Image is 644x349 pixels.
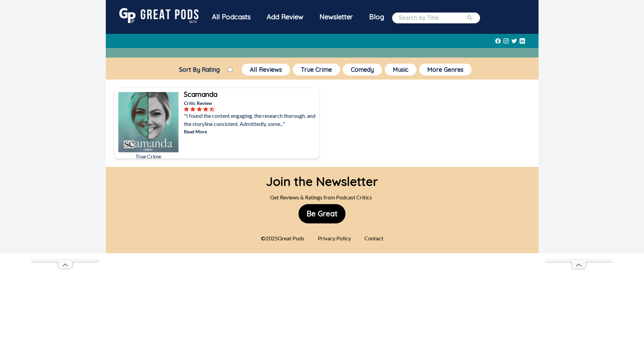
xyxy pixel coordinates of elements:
img: GreatPods [119,8,198,23]
p: Critic Review [184,100,318,107]
div: Newsletter [311,8,361,26]
button: Be Great [299,204,345,223]
a: Add Review [259,8,311,26]
input: Search by Title [399,14,467,22]
div: Privacy Policy [314,232,355,245]
button: Music [385,64,416,75]
button: All Reviews [242,64,290,75]
a: Music [383,62,418,77]
a: Blog [361,8,392,26]
b: Scamanda [184,90,217,99]
p: "I found the content engaging, the research thorough, and the storyline consistent. Admittedly, s... [184,112,318,128]
button: More Genres [419,64,472,75]
a: ScamandaTrue CrimeScamandaCritic Review"I found the content engaging, the research thorough, and ... [114,88,319,159]
a: All Reviews [240,62,291,77]
a: Comedy [341,62,383,77]
div: Get Reviews & Ratings from Podcast Critics [266,191,378,204]
p: True Crime [118,152,178,160]
button: True Crime [293,64,340,75]
button: Comedy [343,64,382,75]
iframe: Advertisement [545,57,613,260]
p: Read More [184,128,318,135]
a: True Crime [291,62,341,77]
label: Sort By Rating [171,66,228,73]
div: Contact [360,232,387,245]
div: Join the Newsletter [266,167,378,191]
img: Scamanda [118,92,178,152]
iframe: Advertisement [31,57,99,260]
div: © 2025 Great Pods [257,232,308,245]
a: All Podcasts [204,8,259,27]
div: All Podcasts [204,8,259,26]
a: Newsletter [311,8,361,27]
